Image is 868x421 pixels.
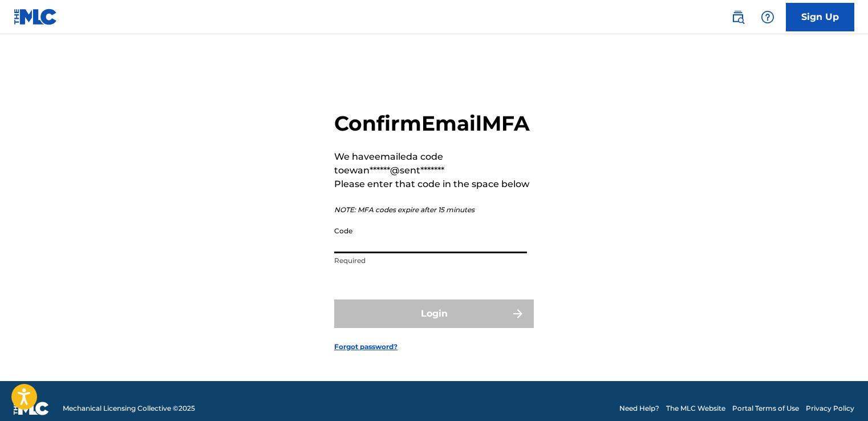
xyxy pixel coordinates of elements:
[334,205,534,215] p: NOTE: MFA codes expire after 15 minutes
[761,10,774,24] img: help
[334,256,527,266] p: Required
[14,402,49,415] img: logo
[727,6,749,29] a: Public Search
[756,6,779,29] div: Help
[334,342,398,352] a: Forgot password?
[619,403,659,414] a: Need Help?
[732,403,799,414] a: Portal Terms of Use
[63,403,195,414] span: Mechanical Licensing Collective © 2025
[14,9,58,25] img: MLC Logo
[334,177,534,191] p: Please enter that code in the space below
[731,10,745,24] img: search
[334,111,534,136] h2: Confirm Email MFA
[806,403,854,414] a: Privacy Policy
[666,403,725,414] a: The MLC Website
[786,3,854,31] a: Sign Up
